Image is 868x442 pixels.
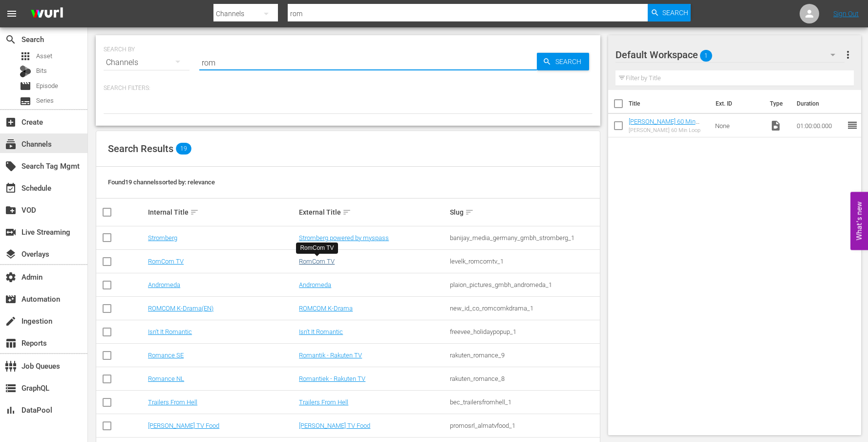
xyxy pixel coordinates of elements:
[108,178,215,186] span: Found 19 channels sorted by: relevance
[551,53,589,70] span: Search
[5,271,17,283] span: Admin
[450,398,598,406] div: bec_trailersfromhell_1
[5,160,17,172] span: Search Tag Mgmt
[299,305,353,312] a: ROMCOM K-Drama
[6,8,18,20] span: menu
[5,226,17,238] span: Live Streaming
[450,328,598,335] div: freevee_holidaypopup_1
[465,208,474,217] span: sort
[5,382,17,394] span: GraphQL
[299,281,331,288] a: Andromeda
[793,114,847,137] td: 01:00:00.000
[299,422,370,429] a: [PERSON_NAME] TV Food
[770,120,782,132] span: Video
[648,4,691,22] button: Search
[711,114,766,137] td: None
[629,90,710,117] th: Title
[190,208,199,217] span: sort
[710,90,764,117] th: Ext. ID
[450,422,598,429] div: promosrl_almatvfood_1
[148,398,197,406] a: Trailers From Hell
[833,10,859,18] a: Sign Out
[299,375,365,382] a: Romantiek - Rakuten TV
[148,305,213,312] a: ROMCOM K-Drama(EN)
[36,51,52,61] span: Asset
[299,258,335,265] a: RomCom TV
[104,49,190,76] div: Channels
[5,337,17,349] span: Reports
[104,84,593,92] p: Search Filters:
[36,66,47,76] span: Bits
[5,315,17,327] span: Ingestion
[5,293,17,305] span: Automation
[450,281,598,288] div: plaion_pictures_gmbh_andromeda_1
[299,352,362,359] a: Romantik - Rakuten TV
[148,328,192,335] a: Isn't It Romantic
[20,50,31,62] span: Asset
[148,352,184,359] a: Romance SE
[5,182,17,194] span: Schedule
[615,41,845,68] div: Default Workspace
[36,96,54,106] span: Series
[5,138,17,150] span: Channels
[450,258,598,265] div: levelk_romcomtv_1
[36,81,58,91] span: Episode
[23,2,70,25] img: ans4CAIJ8jUAAAAAAAAAAAAAAAAAAAAAAAAgQb4GAAAAAAAAAAAAAAAAAAAAAAAAJMjXAAAAAAAAAAAAAAAAAAAAAAAAgAT5G...
[342,208,351,217] span: sort
[842,43,854,66] button: more_vert
[5,204,17,216] span: VOD
[20,80,31,92] span: Episode
[5,34,17,45] span: Search
[148,375,184,382] a: Romance NL
[20,95,31,107] span: Series
[537,53,589,70] button: Search
[450,305,598,312] div: new_id_co_romcomkdrama_1
[450,352,598,359] div: rakuten_romance_9
[5,116,17,128] span: Create
[662,4,688,22] span: Search
[5,248,17,260] span: Overlays
[299,206,447,218] div: External Title
[629,127,708,133] div: [PERSON_NAME] 60 Min Loop
[700,45,712,66] span: 1
[108,143,173,155] span: Search Results
[148,422,219,429] a: [PERSON_NAME] TV Food
[176,143,191,155] span: 19
[148,281,180,288] a: Andromeda
[791,90,849,117] th: Duration
[850,192,868,250] button: Open Feedback Widget
[299,234,389,242] a: Stromberg powered by myspass
[148,258,184,265] a: RomCom TV
[450,206,598,218] div: Slug
[5,404,17,416] span: DataPool
[5,360,17,372] span: Job Queues
[842,49,854,61] span: more_vert
[450,375,598,382] div: rakuten_romance_8
[148,234,177,242] a: Stromberg
[450,234,598,242] div: banijay_media_germany_gmbh_stromberg_1
[764,90,791,117] th: Type
[300,244,334,252] div: RomCom TV
[20,66,31,77] div: Bits
[629,118,699,133] a: [PERSON_NAME] 60 Min Loop
[299,328,343,335] a: Isn't It Romantic
[847,119,858,131] span: reorder
[148,206,296,218] div: Internal Title
[299,398,348,406] a: Trailers From Hell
